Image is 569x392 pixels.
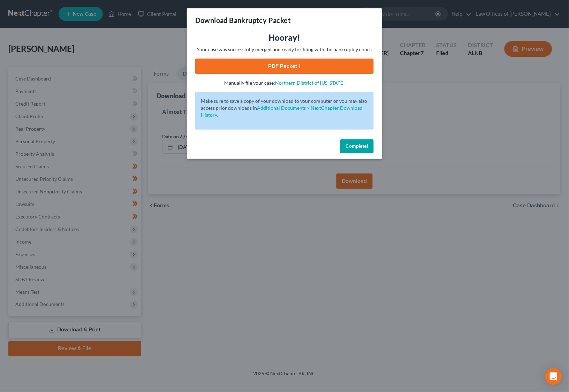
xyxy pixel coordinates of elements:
h3: Download Bankruptcy Packet [195,15,291,25]
a: Additional Documents > NextChapter Download History. [201,105,363,118]
p: Your case was successfully merged and ready for filing with the bankruptcy court. [195,46,374,53]
div: Open Intercom Messenger [545,368,562,385]
span: Complete! [346,143,368,149]
button: Complete! [340,139,374,153]
p: Manually file your case: [195,79,374,86]
h3: Hooray! [195,32,374,43]
a: PDF Packet 1 [195,59,374,74]
a: Northern District of [US_STATE] [275,80,345,86]
p: Make sure to save a copy of your download to your computer or you may also access prior downloads in [201,98,368,118]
